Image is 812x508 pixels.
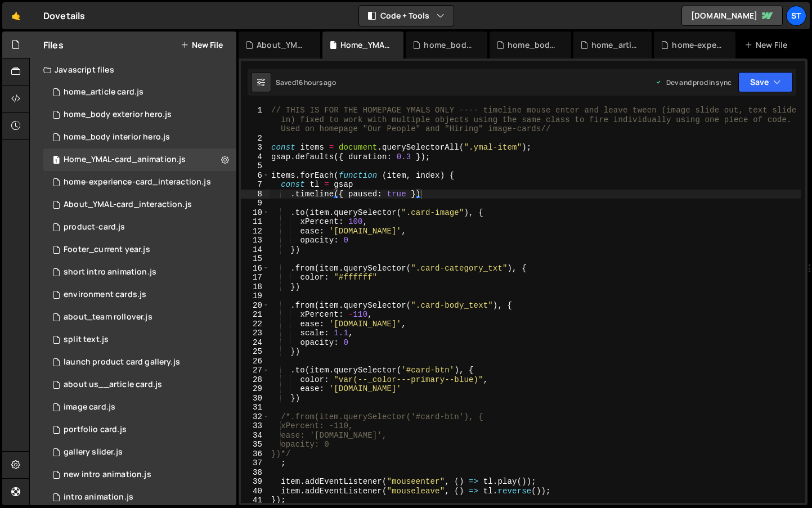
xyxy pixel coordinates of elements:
[241,227,270,236] div: 12
[43,351,236,374] div: 15113/42276.js
[241,161,270,171] div: 5
[241,421,270,431] div: 33
[241,366,270,375] div: 27
[43,104,236,126] div: home_body exterior hero.js
[241,357,270,366] div: 26
[241,301,270,311] div: 20
[241,431,270,440] div: 34
[786,6,806,26] a: St
[43,126,236,149] div: home_body interior hero.js
[241,403,270,412] div: 31
[241,152,270,162] div: 4
[241,496,270,505] div: 41
[43,306,236,329] div: about_team rollover.js
[64,492,133,502] div: intro animation.js
[241,217,270,227] div: 11
[2,2,30,29] a: 🤙
[64,290,146,300] div: environment cards.js
[53,156,60,165] span: 1
[241,487,270,496] div: 40
[64,155,186,165] div: Home_YMAL-card_animation.js
[64,245,150,255] div: Footer_current year.js
[43,149,236,171] div: Home_YMAL-card_animation.js
[43,396,236,419] div: 15113/39517.js
[64,470,151,480] div: new intro animation.js
[43,39,64,51] h2: Files
[64,200,192,210] div: About_YMAL-card_interaction.js
[64,267,156,277] div: short intro animation.js
[43,329,236,351] div: 15113/39528.js
[591,39,639,51] div: home_article card.js
[241,320,270,329] div: 22
[43,171,236,194] div: home-experience-card_interaction.js
[241,273,270,282] div: 17
[64,177,211,187] div: home-experience-card_interaction.js
[241,291,270,301] div: 19
[241,264,270,273] div: 16
[241,199,270,208] div: 9
[241,143,270,152] div: 3
[276,78,336,87] div: Saved
[738,72,793,92] button: Save
[241,180,270,190] div: 7
[43,81,236,104] div: home_article card.js
[181,41,223,50] button: New File
[30,59,236,81] div: Javascript files
[241,338,270,348] div: 24
[43,464,236,486] div: 15113/42595.js
[257,39,306,51] div: About_YMAL-card_interaction.js
[241,384,270,394] div: 29
[64,402,115,412] div: image card.js
[64,335,109,345] div: split text.js
[43,194,236,216] div: About_YMAL-card_interaction.js
[241,449,270,459] div: 36
[241,236,270,245] div: 13
[655,78,732,87] div: Dev and prod in sync
[241,134,270,143] div: 2
[241,347,270,357] div: 25
[241,254,270,264] div: 15
[241,310,270,320] div: 21
[64,425,127,435] div: portfolio card.js
[64,110,172,120] div: home_body exterior hero.js
[43,419,236,441] div: 15113/39563.js
[64,87,143,97] div: home_article card.js
[43,261,236,284] div: 15113/43395.js
[340,39,390,51] div: Home_YMAL-card_animation.js
[241,394,270,403] div: 30
[64,132,170,142] div: home_body interior hero.js
[241,375,270,385] div: 28
[64,380,162,390] div: about us__article card.js
[64,312,152,322] div: about_team rollover.js
[508,39,557,51] div: home_body exterior hero.js
[744,39,792,51] div: New File
[241,468,270,478] div: 38
[64,222,125,232] div: product-card.js
[43,284,236,306] div: 15113/39522.js
[43,374,236,396] div: about us__article card.js
[241,190,270,199] div: 8
[241,245,270,255] div: 14
[241,477,270,487] div: 39
[43,9,85,23] div: Dovetails
[43,441,236,464] div: 15113/41064.js
[241,171,270,181] div: 6
[241,106,270,134] div: 1
[296,78,336,87] div: 16 hours ago
[241,458,270,468] div: 37
[241,208,270,218] div: 10
[64,447,123,457] div: gallery slider.js
[241,329,270,338] div: 23
[681,6,783,26] a: [DOMAIN_NAME]
[241,282,270,292] div: 18
[241,412,270,422] div: 32
[672,39,721,51] div: home-experience-card_interaction.js
[64,357,180,367] div: launch product card gallery.js
[359,6,454,26] button: Code + Tools
[43,216,236,239] div: 15113/42183.js
[241,440,270,449] div: 35
[43,239,236,261] div: Footer_current year.js
[424,39,473,51] div: home_body interior hero.js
